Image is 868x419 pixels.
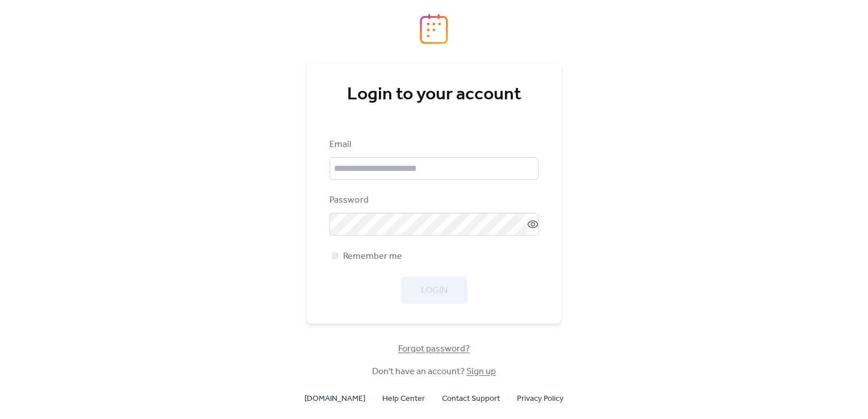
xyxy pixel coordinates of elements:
a: Sign up [466,363,496,380]
span: Help Center [382,392,425,406]
a: Contact Support [442,391,500,405]
span: [DOMAIN_NAME] [304,392,365,406]
div: Password [329,194,536,207]
img: logo [420,14,448,44]
a: [DOMAIN_NAME] [304,391,365,405]
div: Email [329,138,536,152]
span: Don't have an account? [372,365,496,379]
span: Forgot password? [398,342,470,356]
a: Help Center [382,391,425,405]
a: Forgot password? [398,346,470,352]
span: Remember me [343,250,402,263]
span: Privacy Policy [517,392,564,406]
div: Login to your account [329,83,539,106]
a: Privacy Policy [517,391,564,405]
span: Contact Support [442,392,500,406]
